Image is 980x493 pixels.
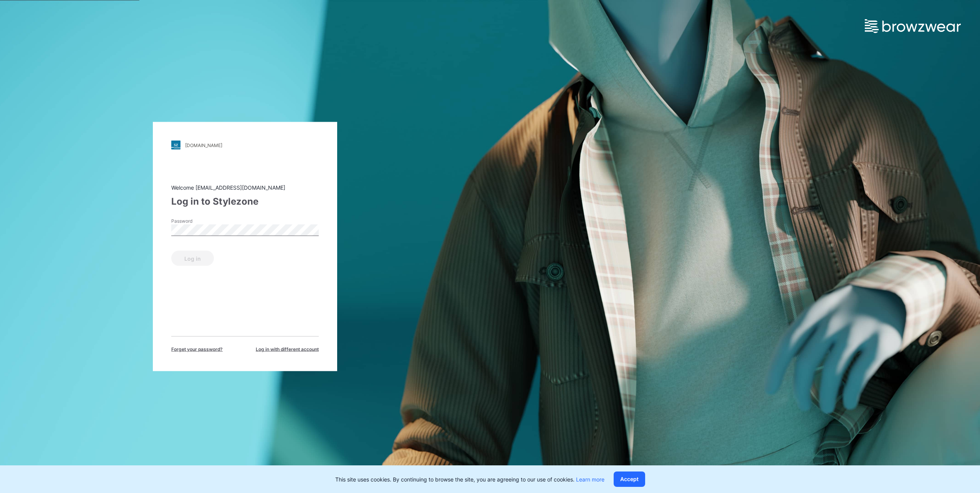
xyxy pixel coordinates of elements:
label: Password [171,218,225,225]
button: Accept [614,471,645,487]
span: Forget your password? [171,346,223,353]
div: [DOMAIN_NAME] [185,142,222,148]
div: Welcome [EMAIL_ADDRESS][DOMAIN_NAME] [171,184,319,192]
a: [DOMAIN_NAME] [171,141,319,150]
img: browzwear-logo.e42bd6dac1945053ebaf764b6aa21510.svg [865,19,961,33]
span: Log in with different account [256,346,319,353]
img: stylezone-logo.562084cfcfab977791bfbf7441f1a819.svg [171,141,180,150]
a: Learn more [576,476,604,483]
p: This site uses cookies. By continuing to browse the site, you are agreeing to our use of cookies. [335,475,604,483]
div: Log in to Stylezone [171,195,319,208]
